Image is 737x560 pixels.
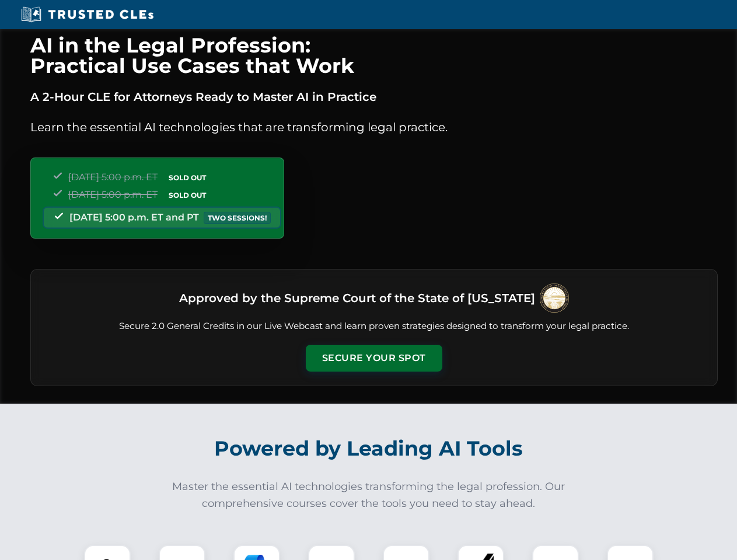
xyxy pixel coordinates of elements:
[68,189,158,200] span: [DATE] 5:00 p.m. ET
[179,288,535,309] h3: Approved by the Supreme Court of the State of [US_STATE]
[46,428,692,469] h2: Powered by Leading AI Tools
[165,478,573,512] p: Master the essential AI technologies transforming the legal profession. Our comprehensive courses...
[30,35,718,76] h1: AI in the Legal Profession: Practical Use Cases that Work
[165,189,210,201] span: SOLD OUT
[306,345,442,372] button: Secure Your Spot
[165,171,210,184] span: SOLD OUT
[30,118,718,136] p: Learn the essential AI technologies that are transforming legal practice.
[540,283,569,313] img: Supreme Court of Ohio
[68,171,158,183] span: [DATE] 5:00 p.m. ET
[30,87,718,106] p: A 2-Hour CLE for Attorneys Ready to Master AI in Practice
[45,320,703,333] p: Secure 2.0 General Credits in our Live Webcast and learn proven strategies designed to transform ...
[18,6,157,23] img: Trusted CLEs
